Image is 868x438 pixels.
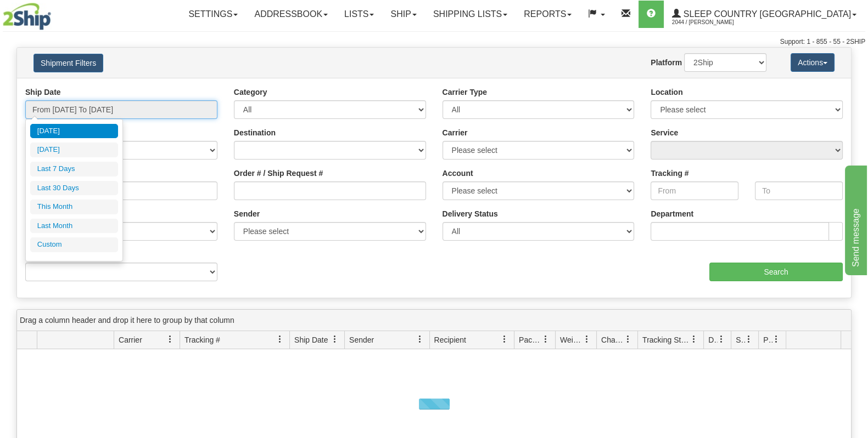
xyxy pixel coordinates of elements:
span: Ship Date [294,334,328,345]
input: Search [709,263,843,281]
label: Destination [234,127,276,138]
a: Addressbook [246,1,336,28]
a: Pickup Status filter column settings [767,330,786,349]
li: This Month [30,200,118,214]
li: Last Month [30,219,118,234]
label: Location [651,87,682,98]
span: 2044 / [PERSON_NAME] [672,17,754,28]
label: Department [651,208,693,219]
span: Tracking Status [642,334,690,345]
a: Settings [180,1,246,28]
div: Support: 1 - 855 - 55 - 2SHIP [3,37,865,47]
a: Sleep Country [GEOGRAPHIC_DATA] 2044 / [PERSON_NAME] [664,1,865,28]
a: Weight filter column settings [578,330,596,349]
li: Last 30 Days [30,181,118,196]
span: Carrier [119,334,142,345]
span: Delivery Status [708,334,718,345]
a: Ship [382,1,424,28]
button: Shipment Filters [33,54,103,72]
label: Order # / Ship Request # [234,168,323,179]
a: Reports [516,1,580,28]
label: Sender [234,208,260,219]
a: Packages filter column settings [536,330,555,349]
div: grid grouping header [17,310,851,331]
span: Recipient [434,334,466,345]
span: Weight [560,334,583,345]
li: [DATE] [30,124,118,139]
label: Account [443,168,473,179]
a: Recipient filter column settings [495,330,514,349]
div: Send message [8,7,102,20]
li: [DATE] [30,143,118,157]
label: Delivery Status [443,208,498,219]
a: Sender filter column settings [411,330,429,349]
span: Sleep Country [GEOGRAPHIC_DATA] [681,9,851,19]
a: Charge filter column settings [619,330,637,349]
a: Carrier filter column settings [161,330,180,349]
label: Ship Date [25,87,61,98]
label: Category [234,87,267,98]
span: Sender [349,334,374,345]
a: Lists [336,1,382,28]
label: Service [651,127,678,138]
a: Shipment Issues filter column settings [740,330,758,349]
span: Shipment Issues [736,334,745,345]
span: Pickup Status [763,334,772,345]
img: logo2044.jpg [3,3,51,30]
li: Custom [30,237,118,252]
a: Tracking # filter column settings [271,330,289,349]
a: Ship Date filter column settings [326,330,344,349]
a: Shipping lists [425,1,516,28]
label: Carrier Type [443,87,487,98]
a: Delivery Status filter column settings [712,330,731,349]
input: To [755,181,843,200]
a: Tracking Status filter column settings [685,330,703,349]
span: Tracking # [184,334,220,345]
label: Platform [651,57,682,68]
label: Carrier [443,127,468,138]
label: Tracking # [651,168,688,179]
iframe: chat widget [843,163,867,275]
button: Actions [791,53,835,72]
span: Charge [601,334,624,345]
span: Packages [519,334,542,345]
li: Last 7 Days [30,162,118,177]
input: From [651,181,738,200]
